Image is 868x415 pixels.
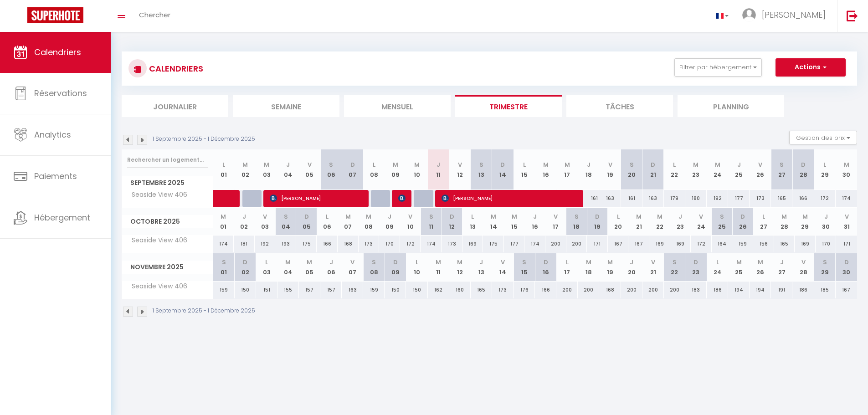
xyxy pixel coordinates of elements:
[416,258,418,266] abbr: L
[628,208,649,236] th: 21
[750,190,771,207] div: 173
[844,258,849,266] abbr: D
[393,160,398,169] abbr: M
[732,236,753,252] div: 159
[379,208,400,236] th: 09
[847,10,858,21] img: logout
[844,160,849,169] abbr: M
[664,190,685,207] div: 179
[338,208,359,236] th: 07
[621,149,642,190] th: 20
[845,212,849,221] abbr: V
[780,258,784,266] abbr: J
[630,258,633,266] abbr: J
[428,253,449,281] th: 11
[299,253,320,281] th: 05
[670,208,691,236] th: 23
[393,258,398,266] abbr: D
[471,212,474,221] abbr: L
[449,253,471,281] th: 12
[707,282,728,298] div: 186
[762,212,765,221] abbr: L
[649,208,670,236] th: 22
[587,160,591,169] abbr: J
[514,149,535,190] th: 15
[359,208,380,236] th: 08
[366,212,371,221] abbr: M
[673,160,676,169] abbr: L
[691,236,712,252] div: 172
[34,212,90,223] span: Hébergement
[720,212,724,221] abbr: S
[462,208,483,236] th: 13
[329,160,333,169] abbr: S
[636,212,642,221] abbr: M
[122,176,213,190] span: Septembre 2025
[457,258,462,266] abbr: M
[771,190,792,207] div: 165
[801,258,806,266] abbr: V
[607,258,613,266] abbr: M
[728,190,750,207] div: 177
[296,208,317,236] th: 05
[428,282,449,298] div: 162
[524,208,545,236] th: 16
[345,212,351,221] abbr: M
[492,282,514,298] div: 173
[814,149,836,190] th: 29
[774,208,795,236] th: 28
[556,149,578,190] th: 17
[545,236,566,252] div: 200
[491,212,496,221] abbr: M
[780,160,784,169] abbr: S
[442,190,577,207] span: [PERSON_NAME]
[535,253,556,281] th: 16
[750,253,771,281] th: 26
[742,8,756,22] img: ...
[7,4,35,31] button: Ouvrir le widget de chat LiveChat
[388,212,391,221] abbr: J
[256,253,277,281] th: 03
[379,236,400,252] div: 170
[795,208,816,236] th: 29
[235,253,256,281] th: 02
[753,236,774,252] div: 156
[801,160,806,169] abbr: D
[359,236,380,252] div: 173
[523,160,526,169] abbr: L
[34,46,81,58] span: Calendriers
[802,212,808,221] abbr: M
[814,190,836,207] div: 172
[285,258,291,266] abbr: M
[693,160,699,169] abbr: M
[664,253,685,281] th: 22
[326,212,329,221] abbr: L
[242,212,246,221] abbr: J
[122,95,228,117] li: Journalier
[814,282,836,298] div: 185
[836,190,857,207] div: 174
[599,149,621,190] th: 19
[34,87,87,99] span: Réservations
[578,190,599,207] div: 161
[479,160,483,169] abbr: S
[565,160,570,169] abbr: M
[771,253,792,281] th: 27
[750,282,771,298] div: 194
[234,236,255,252] div: 181
[707,190,728,207] div: 192
[429,212,433,221] abbr: S
[492,253,514,281] th: 14
[781,212,787,221] abbr: M
[385,149,406,190] th: 09
[642,190,664,207] div: 163
[222,160,225,169] abbr: L
[651,258,655,266] abbr: V
[678,212,682,221] abbr: J
[317,236,338,252] div: 166
[595,212,600,221] abbr: D
[712,208,733,236] th: 25
[421,236,442,252] div: 174
[504,236,525,252] div: 177
[587,208,608,236] th: 19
